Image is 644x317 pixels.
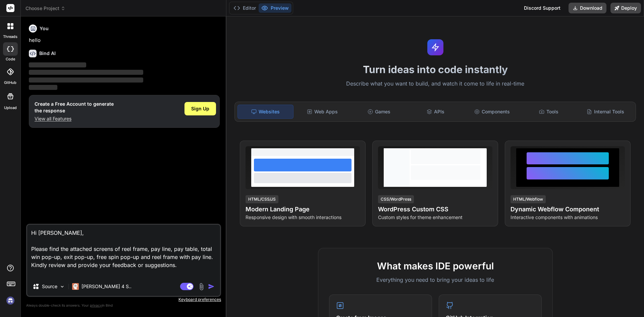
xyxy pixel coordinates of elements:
[511,214,625,221] p: Interactive components with animations
[40,25,49,32] h6: You
[408,105,463,119] div: APIs
[5,295,16,306] img: signin
[208,283,215,290] img: icon
[35,101,114,114] h1: Create a Free Account to generate the response
[610,3,641,13] button: Deploy
[6,56,15,62] label: code
[259,3,291,13] button: Preview
[90,303,102,307] span: privacy
[198,283,205,290] img: attachment
[295,105,350,119] div: Web Apps
[39,50,56,57] h6: Bind AI
[511,205,625,214] h4: Dynamic Webflow Component
[4,80,16,86] label: GitHub
[29,77,143,83] span: ‌
[521,105,577,119] div: Tools
[511,195,546,203] div: HTML/Webflow
[378,205,492,214] h4: WordPress Custom CSS
[569,3,606,13] button: Download
[329,276,542,284] p: Everything you need to bring your ideas to life
[230,63,640,75] h1: Turn ideas into code instantly
[29,62,86,67] span: ‌
[465,105,520,119] div: Components
[191,105,209,112] span: Sign Up
[246,205,360,214] h4: Modern Landing Page
[42,283,57,290] p: Source
[246,195,278,203] div: HTML/CSS/JS
[378,214,492,221] p: Custom styles for theme enhancement
[82,283,131,290] p: [PERSON_NAME] 4 S..
[27,225,220,277] textarea: Hi [PERSON_NAME], Please find the attached screens of reel frame, pay line, pay table, total win ...
[231,3,259,13] button: Editor
[3,34,17,40] label: threads
[4,105,17,111] label: Upload
[25,5,65,12] span: Choose Project
[578,105,633,119] div: Internal Tools
[59,284,65,289] img: Pick Models
[520,3,565,13] div: Discord Support
[29,37,220,44] p: hello
[329,259,542,273] h2: What makes IDE powerful
[26,297,221,302] p: Keyboard preferences
[230,80,640,88] p: Describe what you want to build, and watch it come to life in real-time
[29,85,57,90] span: ‌
[378,195,414,203] div: CSS/WordPress
[29,70,143,75] span: ‌
[352,105,407,119] div: Games
[26,302,221,309] p: Always double-check its answers. Your in Bind
[35,115,114,122] p: View all Features
[237,105,293,119] div: Websites
[72,283,79,290] img: Claude 4 Sonnet
[246,214,360,221] p: Responsive design with smooth interactions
